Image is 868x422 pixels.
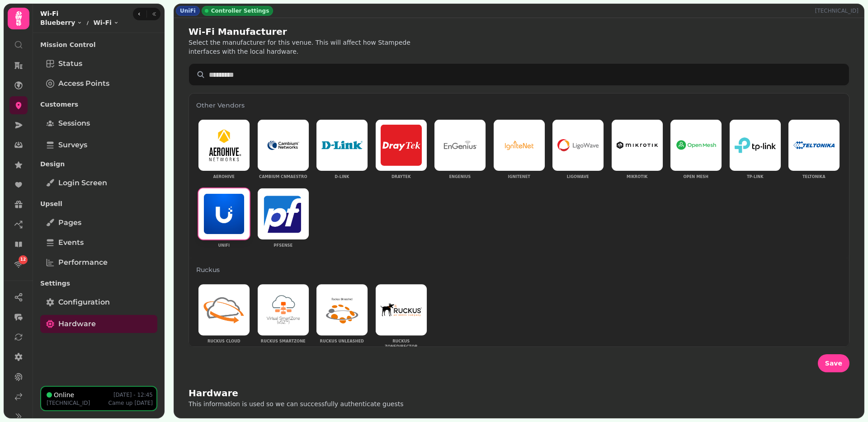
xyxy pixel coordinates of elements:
[113,391,153,399] p: [DATE] - 12:45
[434,174,486,179] p: EnGenius
[40,18,119,27] nav: breadcrumb
[40,275,157,291] p: Settings
[40,196,157,212] p: Upsell
[108,400,133,406] span: Came up
[189,399,420,408] p: This information is used so we can successfully authenticate guests
[825,360,842,366] span: Save
[211,7,269,14] span: Controller Settings
[58,237,84,248] span: Events
[815,7,862,14] p: [TECHNICAL_ID]
[818,354,849,372] button: Save
[617,141,658,149] img: Mikrotik
[40,114,157,132] a: Sessions
[40,386,157,411] button: Online[DATE] - 12:45[TECHNICAL_ID]Came up[DATE]
[670,174,722,179] p: Open Mesh
[93,18,118,27] button: Wi-Fi
[612,174,663,179] p: Mikrotik
[198,338,250,344] p: Ruckus Cloud
[730,174,781,179] p: TP-Link
[262,194,303,233] img: pfSense
[176,6,200,16] div: UniFi
[196,265,842,274] h3: Ruckus
[189,25,362,38] h2: Wi-Fi Manufacturer
[40,315,157,333] a: Hardware
[189,38,420,56] p: Select the manufacturer for this venue. This will affect how Stampede interfaces with the local h...
[439,125,481,166] img: EnGenius
[40,214,157,232] a: Pages
[381,125,422,166] img: DrayTek
[20,257,26,263] span: 12
[47,399,90,407] p: [TECHNICAL_ID]
[257,174,308,179] p: Cambium cnMaestro
[40,9,119,18] h2: Wi-Fi
[494,174,545,179] p: IgniteNet
[40,136,157,154] a: Surveys
[33,33,165,386] nav: Tabs
[788,174,840,179] p: Teltonika
[203,294,245,326] img: Ruckus Cloud
[675,140,717,150] img: Open Mesh
[552,174,604,179] p: Ligowave
[499,125,540,166] img: IgniteNet
[54,390,74,399] p: Online
[196,101,842,110] h3: Other Vendors
[257,243,308,248] p: pfSense
[189,387,238,399] h2: Hardware
[376,338,427,350] p: Ruckus Zonedirector
[321,295,363,325] img: Ruckus Unleashed
[134,400,153,406] span: [DATE]
[58,140,87,150] span: Surveys
[198,174,250,179] p: Aerohive
[40,293,157,311] a: Configuration
[40,96,157,113] p: Customers
[376,174,427,179] p: DrayTek
[262,135,303,155] img: Cambium cnMaestro
[198,243,250,248] p: UniFi
[40,156,157,172] p: Design
[40,75,157,93] a: Access Points
[321,141,363,149] img: D-Link
[735,137,776,153] img: TP-Link
[58,319,96,329] span: Hardware
[58,58,82,69] span: Status
[58,217,81,228] span: Pages
[58,78,109,89] span: Access Points
[793,141,835,149] img: Teltonika
[316,338,368,344] p: Ruckus Unleashed
[9,255,28,273] a: 12
[40,37,157,53] p: Mission Control
[58,118,90,129] span: Sessions
[316,174,368,179] p: D-Link
[557,139,599,151] img: Ligowave
[40,18,75,27] span: Blueberry
[58,178,107,188] span: Login screen
[40,55,157,73] a: Status
[40,174,157,192] a: Login screen
[58,257,108,268] span: Performance
[58,297,110,308] span: Configuration
[40,234,157,252] a: Events
[40,253,157,272] a: Performance
[262,289,303,330] img: Ruckus Smartzone
[381,303,422,316] img: Ruckus Zonedirector
[40,18,82,27] button: Blueberry
[203,125,245,166] img: Aerohive
[204,194,244,234] img: UniFi
[257,338,308,344] p: Ruckus Smartzone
